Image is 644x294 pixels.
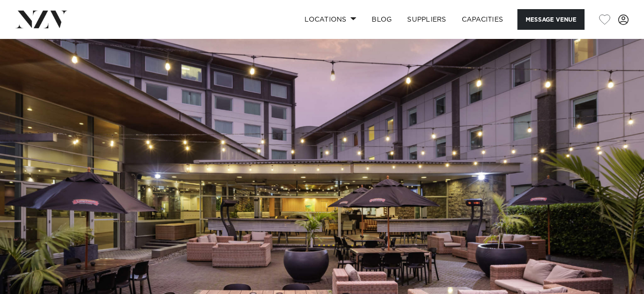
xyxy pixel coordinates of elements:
[454,9,511,30] a: Capacities
[517,9,585,30] button: Message Venue
[364,9,399,30] a: BLOG
[297,9,364,30] a: Locations
[15,11,68,28] img: nzv-logo.png
[399,9,454,30] a: SUPPLIERS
